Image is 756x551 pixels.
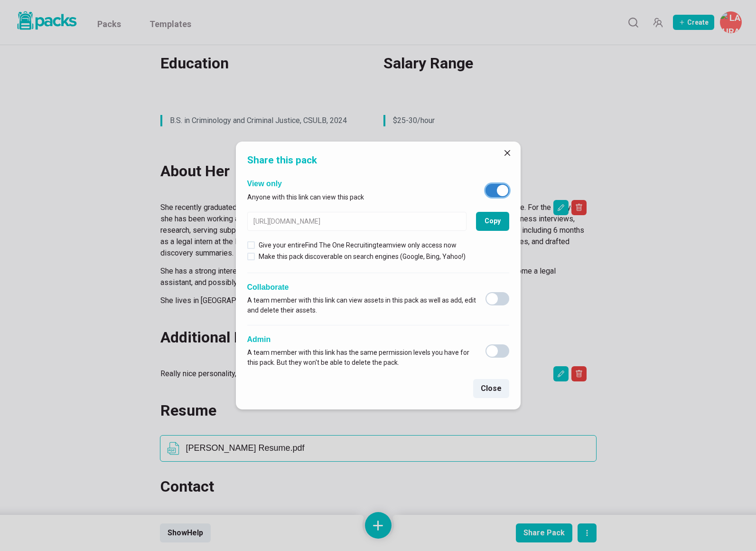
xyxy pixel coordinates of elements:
[473,379,509,398] button: Close
[247,192,364,202] p: Anyone with this link can view this pack
[247,283,476,292] h2: Collaborate
[247,335,476,344] h2: Admin
[259,252,466,262] p: Make this pack discoverable on search engines (Google, Bing, Yahoo!)
[259,240,457,250] p: Give your entire Find The One Recruiting team view only access now
[247,179,364,188] h2: View only
[476,212,509,231] button: Copy
[500,145,515,161] button: Close
[236,142,521,175] header: Share this pack
[247,348,476,368] p: A team member with this link has the same permission levels you have for this pack. But they won'...
[247,295,476,315] p: A team member with this link can view assets in this pack as well as add, edit and delete their a...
